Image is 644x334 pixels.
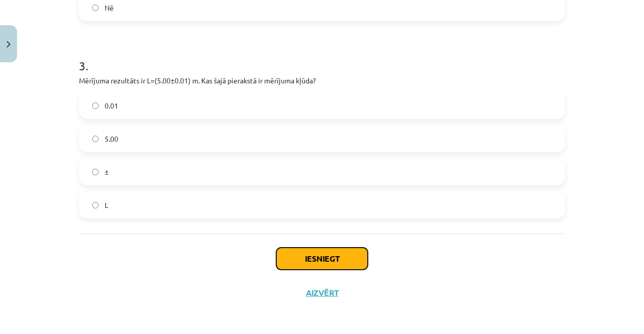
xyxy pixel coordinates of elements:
span: 5.00 [105,134,118,144]
input: Nē [92,5,99,11]
p: Mērījuma rezultāts ir L=(5.00±0.01) m. Kas šajā pierakstā ir mērījuma kļūda? [79,75,565,86]
input: L [92,202,99,208]
input: 5.00 [92,136,99,142]
button: Aizvērt [303,288,341,298]
button: Iesniegt [276,248,368,270]
input: ± [92,169,99,175]
img: icon-close-lesson-0947bae3869378f0d4975bcd49f059093ad1ed9edebbc8119c70593378902aed.svg [7,41,11,48]
span: 0.01 [105,100,118,111]
h1: 3 . [79,41,565,72]
input: 0.01 [92,102,99,109]
span: ± [105,167,109,177]
span: L [105,200,108,210]
span: Nē [105,3,114,13]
